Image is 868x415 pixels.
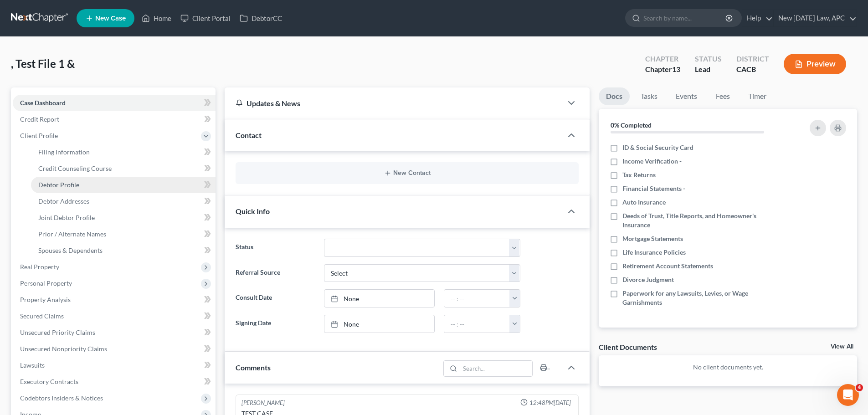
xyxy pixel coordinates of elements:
[31,210,216,226] a: Joint Debtor Profile
[20,296,71,303] span: Property Analysis
[611,121,652,129] strong: 0% Completed
[837,384,859,406] iframe: Intercom live chat
[11,57,75,70] span: , Test File 1 &
[20,279,72,287] span: Personal Property
[606,363,850,372] p: No client documents yet.
[38,164,112,172] span: Credit Counseling Course
[236,363,271,372] span: Comments
[622,170,656,179] span: Tax Returns
[231,239,319,257] label: Status
[236,207,270,215] span: Quick Info
[742,10,773,26] a: Help
[235,10,287,26] a: DebtorCC
[31,242,216,259] a: Spouses & Dependents
[20,263,59,271] span: Real Property
[243,169,571,177] button: New Contact
[13,341,216,357] a: Unsecured Nonpriority Claims
[708,87,737,105] a: Fees
[20,115,59,123] span: Credit Report
[622,184,685,193] span: Financial Statements -
[13,324,216,341] a: Unsecured Priority Claims
[599,87,630,105] a: Docs
[633,87,665,105] a: Tasks
[672,65,680,73] span: 13
[643,10,727,26] input: Search by name...
[444,290,510,307] input: -- : --
[20,361,45,369] span: Lawsuits
[622,248,686,257] span: Life Insurance Policies
[622,275,674,284] span: Divorce Judgment
[31,193,216,210] a: Debtor Addresses
[20,99,66,107] span: Case Dashboard
[176,10,235,26] a: Client Portal
[95,15,126,22] span: New Case
[622,234,683,243] span: Mortgage Statements
[38,197,89,205] span: Debtor Addresses
[736,64,769,75] div: CACB
[20,345,107,353] span: Unsecured Nonpriority Claims
[622,261,713,271] span: Retirement Account Statements
[13,111,216,128] a: Credit Report
[38,214,95,221] span: Joint Debtor Profile
[736,54,769,64] div: District
[20,394,103,402] span: Codebtors Insiders & Notices
[784,54,846,74] button: Preview
[622,157,682,166] span: Income Verification -
[856,384,863,391] span: 4
[645,64,680,75] div: Chapter
[695,54,722,64] div: Status
[324,290,434,307] a: None
[20,132,58,139] span: Client Profile
[774,10,857,26] a: New [DATE] Law, APC
[529,399,571,407] span: 12:48PM[DATE]
[13,357,216,374] a: Lawsuits
[38,181,79,189] span: Debtor Profile
[137,10,176,26] a: Home
[622,198,666,207] span: Auto Insurance
[31,226,216,242] a: Prior / Alternate Names
[38,246,103,254] span: Spouses & Dependents
[460,361,533,376] input: Search...
[645,54,680,64] div: Chapter
[20,378,78,385] span: Executory Contracts
[695,64,722,75] div: Lead
[622,289,785,307] span: Paperwork for any Lawsuits, Levies, or Wage Garnishments
[13,95,216,111] a: Case Dashboard
[13,292,216,308] a: Property Analysis
[622,211,785,230] span: Deeds of Trust, Title Reports, and Homeowner's Insurance
[31,177,216,193] a: Debtor Profile
[38,230,106,238] span: Prior / Alternate Names
[20,312,64,320] span: Secured Claims
[231,289,319,307] label: Consult Date
[31,144,216,160] a: Filing Information
[31,160,216,177] a: Credit Counseling Course
[236,131,262,139] span: Contact
[20,328,95,336] span: Unsecured Priority Claims
[324,315,434,333] a: None
[444,315,510,333] input: -- : --
[741,87,774,105] a: Timer
[599,342,657,352] div: Client Documents
[241,399,285,407] div: [PERSON_NAME]
[13,374,216,390] a: Executory Contracts
[831,343,853,350] a: View All
[236,98,551,108] div: Updates & News
[13,308,216,324] a: Secured Claims
[231,264,319,282] label: Referral Source
[622,143,693,152] span: ID & Social Security Card
[231,315,319,333] label: Signing Date
[38,148,90,156] span: Filing Information
[668,87,704,105] a: Events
